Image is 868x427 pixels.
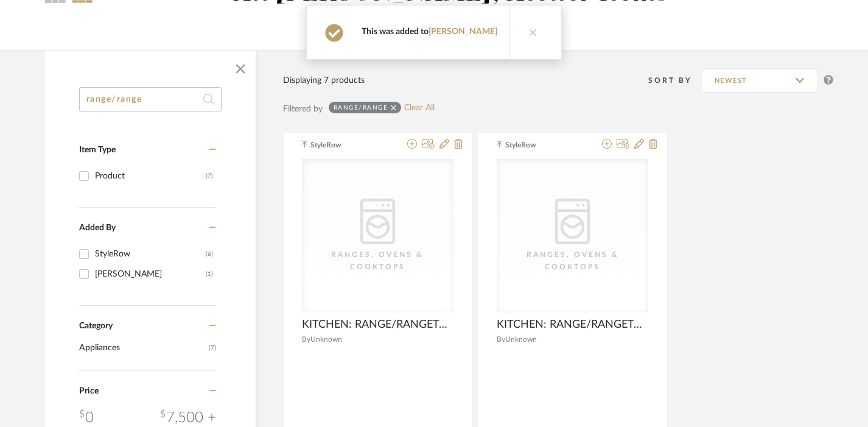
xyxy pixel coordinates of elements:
[79,387,99,395] span: Price
[283,102,323,116] div: Filtered by
[79,146,116,154] span: Item Type
[302,318,449,331] span: KITCHEN: RANGE/RANGETOP/COOKTOP
[206,264,213,284] div: (1)
[95,166,206,186] div: Product
[283,74,365,87] div: Displaying 7 products
[95,264,206,284] div: [PERSON_NAME]
[512,249,634,273] div: Ranges, Ovens & Cooktops
[209,338,216,358] span: (7)
[206,166,213,186] div: (7)
[302,336,310,343] span: By
[404,103,435,113] a: Clear All
[206,244,213,264] div: (6)
[505,336,537,343] span: Unknown
[362,27,497,36] span: This was added to
[79,224,116,232] span: Added By
[95,244,206,264] div: StyleRow
[228,57,253,81] button: Close
[310,139,387,150] span: StyleRow
[79,321,113,331] span: Category
[79,87,222,111] input: Search within 7 results
[317,249,438,273] div: Ranges, Ovens & Cooktops
[497,336,505,343] span: By
[648,74,702,86] div: Sort By
[497,318,643,331] span: KITCHEN: RANGE/RANGETOP/COOKTOP
[334,104,388,111] div: range/range
[429,27,497,36] a: [PERSON_NAME]
[310,336,342,343] span: Unknown
[79,337,206,358] span: Appliances
[505,139,582,150] span: StyleRow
